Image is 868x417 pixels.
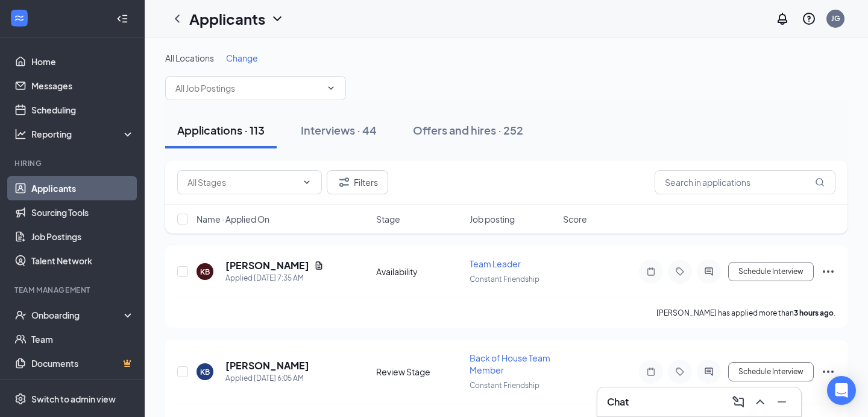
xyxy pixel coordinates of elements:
svg: UserCheck [14,309,27,321]
a: Scheduling [31,98,134,122]
div: Interviews · 44 [301,123,377,138]
a: Home [31,49,134,74]
input: All Job Postings [175,81,321,95]
span: All Locations [165,53,214,63]
svg: Notifications [775,11,790,26]
svg: Note [644,367,658,377]
svg: ChevronDown [270,11,285,26]
svg: Filter [337,175,351,189]
div: Applied [DATE] 7:35 AM [225,272,324,284]
h1: Applicants [189,8,265,29]
div: Open Intercom Messenger [827,376,856,405]
svg: ActiveChat [702,367,716,377]
div: KB [200,367,210,377]
a: Sourcing Tools [31,200,134,224]
span: Job posting [470,213,515,225]
a: Team [31,327,134,351]
a: SurveysCrown [31,375,134,399]
input: Search in applications [655,170,835,194]
svg: Note [644,267,658,276]
a: Applicants [31,176,134,200]
button: ComposeMessage [729,392,748,412]
button: Schedule Interview [728,262,814,281]
svg: Tag [673,367,687,377]
div: Switch to admin view [31,393,116,405]
svg: Ellipses [821,264,835,279]
div: Review Stage [376,366,462,378]
svg: ChevronLeft [170,11,184,26]
div: Offers and hires · 252 [413,123,523,138]
svg: Minimize [775,395,789,409]
div: Hiring [14,158,132,168]
svg: ChevronDown [302,177,312,187]
div: JG [831,13,840,24]
svg: ChevronDown [326,83,336,93]
span: Constant Friendship [470,275,539,284]
b: 3 hours ago [794,308,834,317]
a: DocumentsCrown [31,351,134,375]
svg: ChevronUp [753,395,767,409]
span: Team Leader [470,258,521,269]
p: [PERSON_NAME] has applied more than . [656,308,835,318]
span: Constant Friendship [470,381,539,390]
button: Schedule Interview [728,362,814,381]
div: Onboarding [31,309,124,321]
svg: Analysis [14,128,27,140]
button: Minimize [772,392,791,412]
input: All Stages [187,176,297,189]
svg: WorkstreamLogo [13,12,25,24]
span: Back of House Team Member [470,352,550,375]
svg: Settings [14,393,27,405]
button: ChevronUp [750,392,770,412]
svg: Ellipses [821,364,835,379]
svg: Tag [673,267,687,276]
button: Filter Filters [327,170,388,194]
div: Availability [376,266,462,278]
h5: [PERSON_NAME] [225,259,309,272]
div: Reporting [31,128,135,140]
svg: Document [314,261,324,270]
div: Team Management [14,285,132,295]
h5: [PERSON_NAME] [225,359,309,372]
svg: Collapse [116,13,128,25]
svg: ComposeMessage [731,395,746,409]
a: Messages [31,74,134,98]
a: Talent Network [31,249,134,273]
span: Name · Applied On [197,213,269,225]
svg: QuestionInfo [802,11,816,26]
h3: Chat [607,395,629,409]
svg: MagnifyingGlass [815,177,825,187]
div: Applications · 113 [177,123,265,138]
a: Job Postings [31,224,134,249]
div: KB [200,267,210,277]
svg: ActiveChat [702,267,716,276]
div: Applied [DATE] 6:05 AM [225,372,309,384]
span: Change [226,53,258,63]
span: Score [563,213,587,225]
span: Stage [376,213,400,225]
